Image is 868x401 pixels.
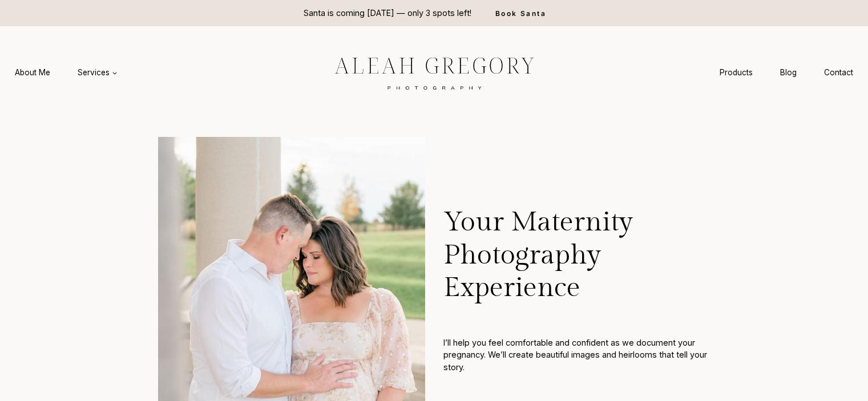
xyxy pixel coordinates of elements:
[64,62,131,83] a: Services
[443,192,710,323] h1: Your Maternity Photography Experience
[1,62,131,83] nav: Primary
[766,62,810,83] a: Blog
[304,7,471,19] p: Santa is coming [DATE] — only 3 spots left!
[706,62,867,83] nav: Secondary
[706,62,766,83] a: Products
[443,337,710,374] p: I’ll help you feel comfortable and confident as we document your pregnancy. We’ll create beautifu...
[1,62,64,83] a: About Me
[810,62,867,83] a: Contact
[306,48,563,96] img: aleah gregory logo
[78,67,118,78] span: Services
